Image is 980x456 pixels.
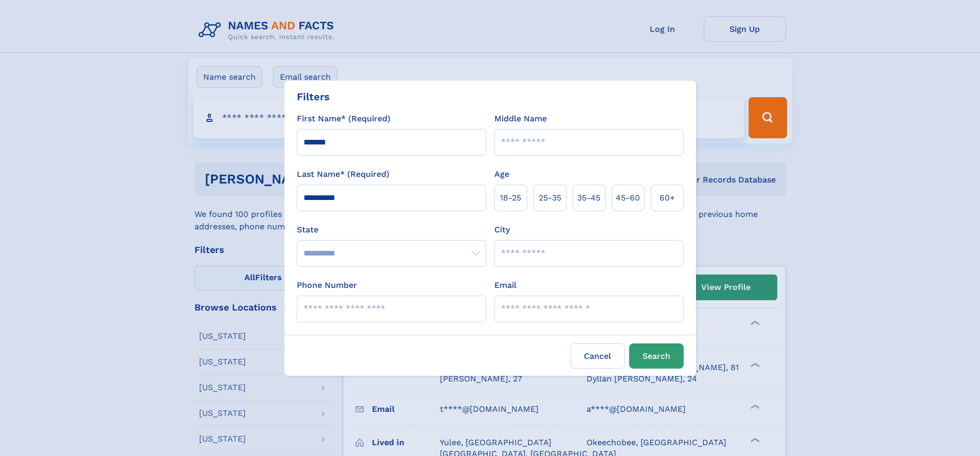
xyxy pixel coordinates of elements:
label: State [297,224,486,236]
label: First Name* (Required) [297,113,390,125]
label: Phone Number [297,279,357,291]
button: Search [629,343,684,369]
span: 18‑25 [500,192,521,204]
label: Last Name* (Required) [297,168,389,180]
label: Cancel [571,343,625,369]
span: 35‑45 [577,192,600,204]
label: Email [494,279,516,291]
span: 45‑60 [616,192,640,204]
label: Age [494,168,509,180]
label: City [494,224,510,236]
label: Middle Name [494,113,547,125]
span: 25‑35 [539,192,561,204]
span: 60+ [660,192,675,204]
div: Filters [297,89,330,104]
